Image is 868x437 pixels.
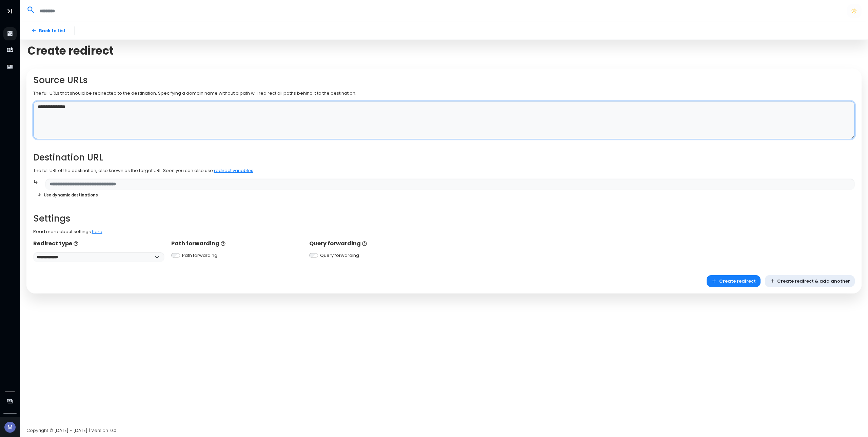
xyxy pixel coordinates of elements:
[92,228,102,235] a: here
[33,90,855,97] p: The full URLs that should be redirected to the destination. Specifying a domain name without a pa...
[33,213,855,224] h2: Settings
[27,44,114,57] span: Create redirect
[33,190,102,200] button: Use dynamic destinations
[26,427,116,434] span: Copyright © [DATE] - [DATE] | Version 1.0.0
[26,25,70,37] a: Back to List
[33,167,855,174] p: The full URL of the destination, also known as the target URL. Soon you can also use .
[320,252,359,259] label: Query forwarding
[214,167,253,174] a: redirect variables
[309,240,441,248] p: Query forwarding
[3,5,16,18] button: Toggle Aside
[33,228,855,235] p: Read more about settings .
[33,240,165,248] p: Redirect type
[4,422,16,433] img: Avatar
[33,152,855,163] h2: Destination URL
[765,275,855,287] button: Create redirect & add another
[707,275,761,287] button: Create redirect
[182,252,217,259] label: Path forwarding
[171,240,303,248] p: Path forwarding
[33,75,855,85] h2: Source URLs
